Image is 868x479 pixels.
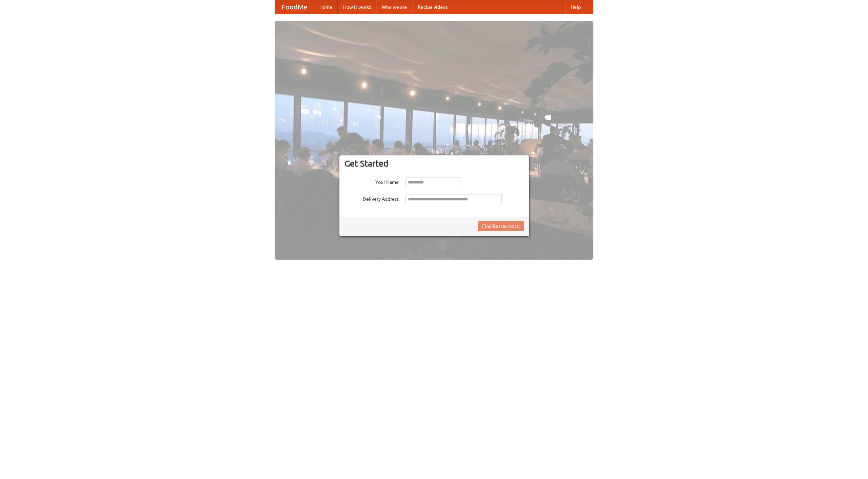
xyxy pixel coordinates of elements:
label: Your Name [344,177,399,186]
a: Home [314,0,338,14]
a: How it works [338,0,376,14]
a: Recipe videos [412,0,453,14]
label: Delivery Address [344,194,399,202]
button: Find Restaurants! [478,221,524,231]
h3: Get Started [344,158,524,169]
a: FoodMe [275,0,314,14]
a: Who we are [376,0,412,14]
a: Help [565,0,586,14]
